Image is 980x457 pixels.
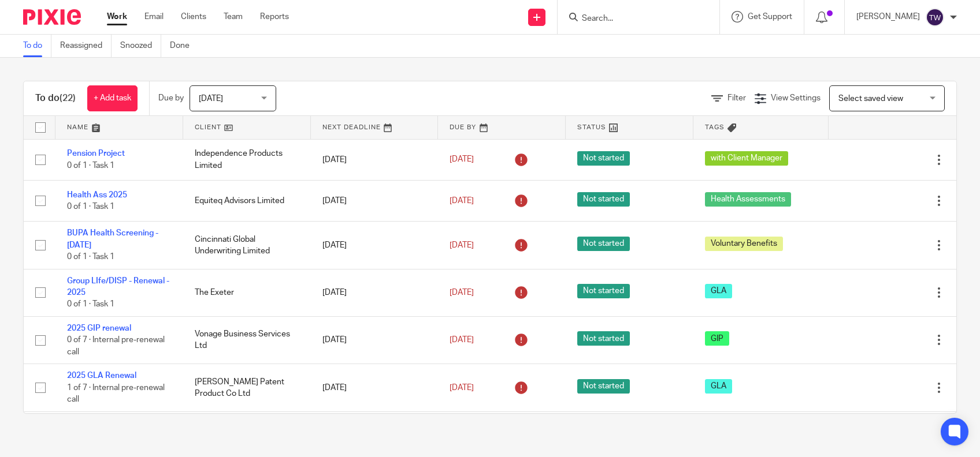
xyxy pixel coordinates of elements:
td: [PERSON_NAME] Patent Product Co Ltd [183,364,311,411]
span: [DATE] [450,241,474,249]
span: Get Support [748,13,792,21]
span: Not started [577,151,630,166]
a: Team [224,11,243,23]
td: [DATE] [311,139,439,180]
span: Not started [577,192,630,207]
span: 0 of 1 · Task 1 [67,300,114,308]
a: Reassigned [60,35,112,57]
p: Due by [158,92,184,104]
span: View Settings [771,94,821,102]
td: [DATE] [311,269,439,316]
a: Work [107,11,127,23]
span: [DATE] [450,289,474,297]
a: 2025 GIP renewal [67,324,131,332]
span: Filter [727,94,746,102]
a: 2025 GLA Renewal [67,372,136,380]
td: [DATE] [311,180,439,221]
td: [DATE] [311,222,439,269]
img: Pixie [23,9,81,25]
span: 0 of 1 · Task 1 [67,203,114,211]
a: Pension Project [67,149,125,158]
span: (22) [60,93,76,103]
span: Not started [577,237,630,251]
a: Clients [181,11,206,23]
span: [DATE] [450,336,474,344]
td: Independence Products Limited [183,139,311,180]
span: GLA [705,379,732,394]
td: Equiteq Advisors Limited [183,180,311,221]
span: [DATE] [450,197,474,205]
span: 0 of 1 · Task 1 [67,253,114,261]
span: Health Assessments [705,192,791,207]
span: 0 of 1 · Task 1 [67,162,114,170]
a: Snoozed [120,35,161,57]
span: GIP [705,331,729,346]
td: [DATE] [311,364,439,411]
a: Email [144,11,164,23]
span: [DATE] [450,384,474,392]
a: Health Ass 2025 [67,191,127,199]
span: Voluntary Benefits [705,237,783,251]
span: Tags [705,124,725,130]
span: [DATE] [450,156,474,164]
h1: To do [35,92,76,104]
td: Cincinnati Global Underwriting Limited [183,222,311,269]
span: Not started [577,331,630,346]
a: Done [170,35,198,57]
span: Select saved view [838,95,903,103]
img: svg%3E [926,8,944,27]
a: To do [23,35,51,57]
td: Vonage Business Services Ltd [183,316,311,364]
span: Not started [577,379,630,394]
input: Search [581,14,685,24]
a: Reports [260,11,289,23]
span: Not started [577,284,630,298]
span: 0 of 7 · Internal pre-renewal call [67,336,165,356]
td: The Exeter [183,269,311,316]
a: + Add task [87,85,138,111]
span: 1 of 7 · Internal pre-renewal call [67,384,165,404]
span: GLA [705,284,732,298]
a: Group LIfe/DISP - Renewal - 2025 [67,277,169,297]
a: BUPA Health Screening - [DATE] [67,229,158,249]
td: [DATE] [311,316,439,364]
span: [DATE] [199,95,223,103]
p: [PERSON_NAME] [856,11,920,23]
span: with Client Manager [705,151,788,166]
